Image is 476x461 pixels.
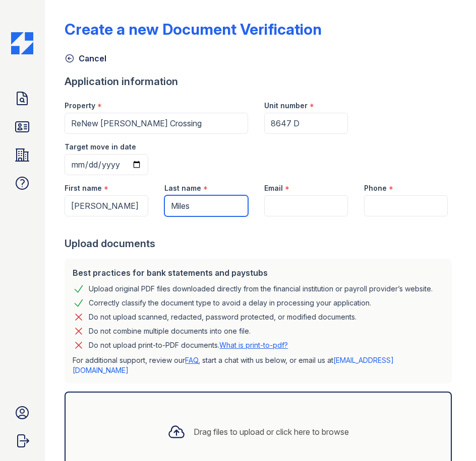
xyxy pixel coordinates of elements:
[89,297,371,309] div: Correctly classify the document type to avoid a delay in processing your application.
[89,311,356,323] div: Do not upload scanned, redacted, password protected, or modified documents.
[89,325,251,337] div: Do not combine multiple documents into one file.
[65,183,102,193] label: First name
[194,426,349,438] div: Drag files to upload or click here to browse
[65,74,456,89] div: Application information
[65,101,95,111] label: Property
[65,52,106,64] a: Cancel
[89,283,433,295] div: Upload original PDF files downloaded directly from the financial institution or payroll provider’...
[219,341,288,349] a: What is print-to-pdf?
[89,340,288,350] p: Do not upload print-to-PDF documents.
[185,356,198,364] a: FAQ
[264,183,283,193] label: Email
[364,183,387,193] label: Phone
[73,267,444,279] div: Best practices for bank statements and paystubs
[65,20,322,38] div: Create a new Document Verification
[65,237,456,251] div: Upload documents
[164,183,201,193] label: Last name
[73,355,444,375] p: For additional support, review our , start a chat with us below, or email us at
[11,32,33,54] img: CE_Icon_Blue-c292c112584629df590d857e76928e9f676e5b41ef8f769ba2f05ee15b207248.png
[65,142,136,152] label: Target move in date
[264,101,308,111] label: Unit number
